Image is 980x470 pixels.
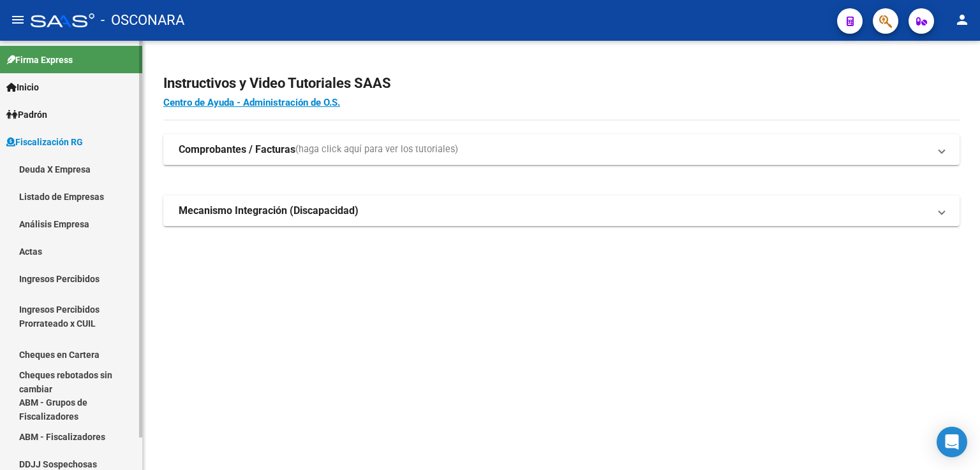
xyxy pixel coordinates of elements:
mat-icon: menu [10,12,26,27]
div: Open Intercom Messenger [937,427,967,457]
strong: Mecanismo Integración (Discapacidad) [179,204,359,218]
span: (haga click aquí para ver los tutoriales) [295,143,458,157]
span: Fiscalización RG [6,135,83,149]
mat-icon: person [954,12,970,27]
span: - OSCONARA [101,6,184,34]
h2: Instructivos y Video Tutoriales SAAS [163,71,960,96]
span: Firma Express [6,53,73,67]
a: Centro de Ayuda - Administración de O.S. [163,97,340,108]
mat-expansion-panel-header: Comprobantes / Facturas(haga click aquí para ver los tutoriales) [163,134,960,165]
span: Inicio [6,80,39,94]
mat-expansion-panel-header: Mecanismo Integración (Discapacidad) [163,196,960,226]
strong: Comprobantes / Facturas [179,143,295,157]
span: Padrón [6,108,47,122]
